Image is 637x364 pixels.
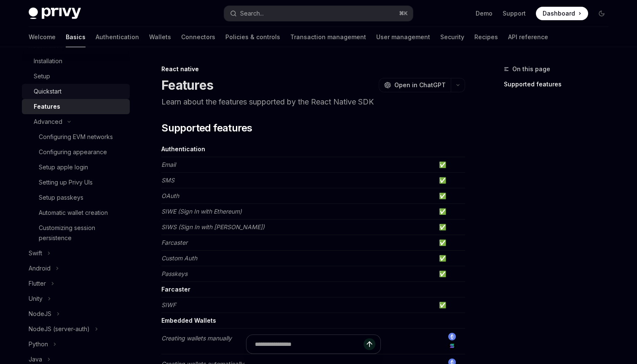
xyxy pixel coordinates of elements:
[29,278,46,289] div: Flutter
[34,56,62,66] div: Installation
[512,64,550,74] span: On this page
[29,263,51,273] div: Android
[161,317,216,324] strong: Embedded Wallets
[181,27,215,47] a: Connectors
[22,145,130,160] a: Configuring appearance
[22,190,130,205] a: Setup passkeys
[161,177,174,184] em: SMS
[508,27,548,47] a: API reference
[436,204,465,219] td: ✅
[39,193,83,203] div: Setup passkeys
[29,309,51,319] div: NodeJS
[161,208,242,215] em: SIWE (Sign In with Ethereum)
[66,27,86,47] a: Basics
[22,69,130,84] a: Setup
[595,7,608,20] button: Toggle dark mode
[436,297,465,313] td: ✅
[224,6,413,21] button: Open search
[399,10,408,17] span: ⌘ K
[22,99,130,114] a: Features
[22,220,130,246] a: Customizing session persistence
[436,251,465,266] td: ✅
[39,208,108,218] div: Automatic wallet creation
[161,145,205,153] strong: Authentication
[161,121,252,135] span: Supported features
[161,96,465,108] p: Learn about the features supported by the React Native SDK
[440,27,464,47] a: Security
[29,8,81,19] img: dark logo
[504,78,615,91] a: Supported features
[22,114,130,129] button: Toggle Advanced section
[29,248,42,258] div: Swift
[161,223,265,230] em: SIWS (Sign In with [PERSON_NAME])
[255,335,364,353] input: Ask a question...
[39,147,107,157] div: Configuring appearance
[22,129,130,145] a: Configuring EVM networks
[476,9,492,18] a: Demo
[161,254,197,262] em: Custom Auth
[22,261,130,276] button: Toggle Android section
[22,306,130,321] button: Toggle NodeJS section
[34,86,62,96] div: Quickstart
[161,270,187,277] em: Passkeys
[29,339,48,349] div: Python
[543,9,575,18] span: Dashboard
[39,132,113,142] div: Configuring EVM networks
[536,7,588,20] a: Dashboard
[39,177,93,187] div: Setting up Privy UIs
[22,54,130,69] a: Installation
[22,160,130,175] a: Setup apple login
[22,84,130,99] a: Quickstart
[161,239,187,246] em: Farcaster
[34,71,50,81] div: Setup
[290,27,366,47] a: Transaction management
[436,173,465,188] td: ✅
[161,78,213,93] h1: Features
[22,175,130,190] a: Setting up Privy UIs
[22,321,130,337] button: Toggle NodeJS (server-auth) section
[436,235,465,251] td: ✅
[39,162,88,172] div: Setup apple login
[161,161,176,168] em: Email
[394,81,446,89] span: Open in ChatGPT
[34,117,62,127] div: Advanced
[22,337,130,352] button: Toggle Python section
[240,8,264,19] div: Search...
[29,294,43,304] div: Unity
[22,291,130,306] button: Toggle Unity section
[376,27,430,47] a: User management
[161,301,176,308] em: SIWF
[34,102,60,112] div: Features
[364,338,375,350] button: Send message
[503,9,526,18] a: Support
[161,286,190,293] strong: Farcaster
[225,27,280,47] a: Policies & controls
[29,324,90,334] div: NodeJS (server-auth)
[22,276,130,291] button: Toggle Flutter section
[436,188,465,204] td: ✅
[474,27,498,47] a: Recipes
[29,27,56,47] a: Welcome
[161,192,179,199] em: OAuth
[436,157,465,173] td: ✅
[96,27,139,47] a: Authentication
[22,205,130,220] a: Automatic wallet creation
[149,27,171,47] a: Wallets
[39,223,125,243] div: Customizing session persistence
[436,219,465,235] td: ✅
[436,266,465,282] td: ✅
[379,78,451,92] button: Open in ChatGPT
[22,246,130,261] button: Toggle Swift section
[161,65,465,73] div: React native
